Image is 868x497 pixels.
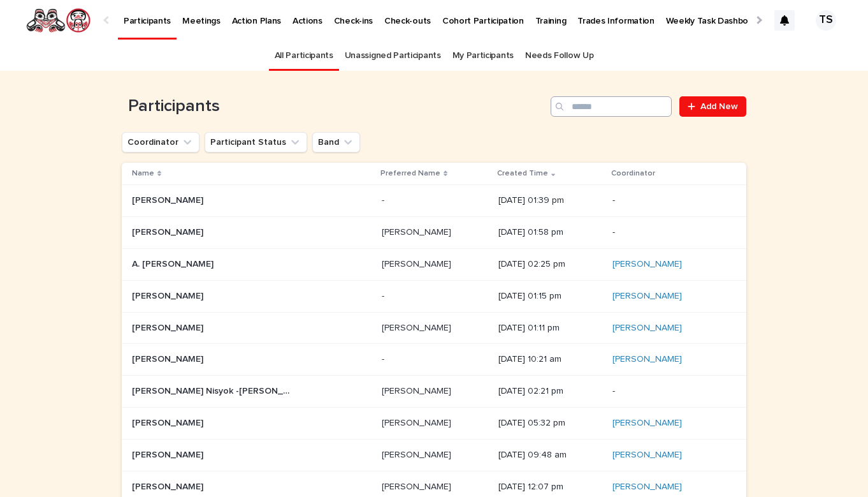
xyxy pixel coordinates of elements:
p: [DATE] 09:48 am [498,450,603,461]
p: [PERSON_NAME] [132,320,206,334]
tr: A. [PERSON_NAME]A. [PERSON_NAME] [PERSON_NAME][PERSON_NAME] [DATE] 02:25 pm[PERSON_NAME] [122,248,746,280]
p: [PERSON_NAME] [132,225,206,238]
a: [PERSON_NAME] [612,482,682,493]
tr: [PERSON_NAME][PERSON_NAME] [PERSON_NAME][PERSON_NAME] [DATE] 01:58 pm- [122,217,746,249]
p: - [612,386,726,397]
button: Coordinator [122,132,199,152]
p: [DATE] 01:11 pm [498,323,603,334]
p: [PERSON_NAME] [132,288,206,302]
div: TS [816,10,836,31]
p: Coordinator [611,167,655,181]
p: [PERSON_NAME] [382,415,454,429]
a: [PERSON_NAME] [612,418,682,429]
p: [PERSON_NAME] [382,225,454,238]
p: [PERSON_NAME] [382,320,454,334]
tr: [PERSON_NAME][PERSON_NAME] [PERSON_NAME][PERSON_NAME] [DATE] 05:32 pm[PERSON_NAME] [122,407,746,439]
p: [PERSON_NAME] [132,352,206,365]
a: My Participants [452,41,514,71]
a: [PERSON_NAME] [612,354,682,365]
tr: [PERSON_NAME][PERSON_NAME] -- [DATE] 10:21 am[PERSON_NAME] [122,344,746,376]
h1: Participants [122,96,546,117]
p: - [382,288,387,302]
tr: [PERSON_NAME][PERSON_NAME] [PERSON_NAME][PERSON_NAME] [DATE] 09:48 am[PERSON_NAME] [122,439,746,471]
p: [PERSON_NAME] [132,447,206,461]
a: [PERSON_NAME] [612,450,682,461]
p: - [612,195,726,206]
a: All Participants [275,41,333,71]
p: [DATE] 01:15 pm [498,291,603,302]
p: [PERSON_NAME] [382,447,454,461]
p: - [612,227,726,238]
a: Add New [679,96,746,117]
a: [PERSON_NAME] [612,259,682,270]
a: [PERSON_NAME] [612,323,682,334]
a: Unassigned Participants [345,41,441,71]
tr: [PERSON_NAME] Nisyok -[PERSON_NAME][PERSON_NAME] Nisyok -[PERSON_NAME] [PERSON_NAME][PERSON_NAME]... [122,376,746,408]
p: A. [PERSON_NAME] [132,256,216,270]
button: Band [312,132,360,152]
tr: [PERSON_NAME][PERSON_NAME] -- [DATE] 01:15 pm[PERSON_NAME] [122,280,746,312]
p: [DATE] 05:32 pm [498,418,603,429]
button: Participant Status [205,132,307,152]
p: [DATE] 02:21 pm [498,386,603,397]
p: [DATE] 02:25 pm [498,259,603,270]
tr: [PERSON_NAME][PERSON_NAME] [PERSON_NAME][PERSON_NAME] [DATE] 01:11 pm[PERSON_NAME] [122,312,746,344]
p: Preferred Name [380,167,440,181]
p: [PERSON_NAME] [382,479,454,493]
p: [PERSON_NAME] [382,256,454,270]
p: [PERSON_NAME] [132,193,206,206]
input: Search [551,96,672,117]
p: [DATE] 01:58 pm [498,227,603,238]
p: - [382,193,387,206]
p: [DATE] 01:39 pm [498,195,603,206]
p: [DATE] 10:21 am [498,354,603,365]
img: rNyI97lYS1uoOg9yXW8k [25,8,91,33]
p: [PERSON_NAME] Nisyok -[PERSON_NAME] [132,383,294,397]
p: [PERSON_NAME] [382,383,454,397]
p: [DATE] 12:07 pm [498,482,603,493]
p: Created Time [497,167,548,181]
span: Add New [700,102,738,111]
p: - [382,352,387,365]
tr: [PERSON_NAME][PERSON_NAME] -- [DATE] 01:39 pm- [122,185,746,217]
a: [PERSON_NAME] [612,291,682,302]
p: [PERSON_NAME] [132,479,206,493]
p: Name [132,167,154,181]
a: Needs Follow Up [525,41,593,71]
p: [PERSON_NAME] [132,415,206,429]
